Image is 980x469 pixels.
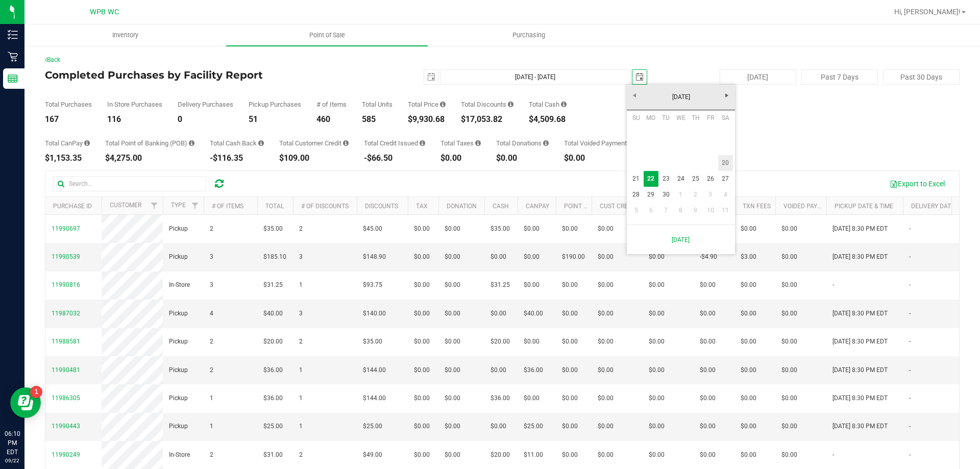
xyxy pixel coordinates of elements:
[526,203,549,210] a: CanPay
[299,252,303,262] span: 3
[420,140,425,146] i: Sum of all account credit issued for all refunds from returned purchases in the date range.
[169,252,188,262] span: Pickup
[491,280,510,290] span: $31.25
[781,393,797,403] span: $0.00
[210,252,213,262] span: 3
[649,365,665,375] span: $0.00
[362,115,393,124] div: 585
[362,101,393,108] div: Total Units
[598,224,614,234] span: $0.00
[440,154,481,162] div: $0.00
[363,309,386,318] span: $140.00
[658,171,673,187] a: 23
[299,337,303,347] span: 2
[299,422,303,431] span: 1
[299,309,303,318] span: 3
[445,365,460,375] span: $0.00
[524,450,543,460] span: $11.00
[445,309,460,318] span: $0.00
[445,337,460,347] span: $0.00
[447,203,477,210] a: Donation
[299,280,303,290] span: 1
[524,365,543,375] span: $36.00
[212,203,243,210] a: # of Items
[491,365,506,375] span: $0.00
[911,203,954,210] a: Delivery Date
[832,252,888,262] span: [DATE] 8:30 PM EDT
[783,203,834,210] a: Voided Payment
[703,203,718,218] a: 10
[909,224,911,234] span: -
[524,422,543,431] span: $25.00
[673,110,688,126] th: Wednesday
[883,69,960,85] button: Past 30 Days
[673,187,688,203] a: 1
[688,110,703,126] th: Thursday
[529,101,567,108] div: Total Cash
[475,140,481,146] i: Sum of the total taxes for all purchases in the date range.
[408,115,446,124] div: $9,930.68
[673,171,688,187] a: 24
[718,203,733,218] a: 11
[263,224,283,234] span: $35.00
[445,252,460,262] span: $0.00
[741,365,756,375] span: $0.00
[832,309,888,318] span: [DATE] 8:30 PM EDT
[909,450,911,460] span: -
[832,422,888,431] span: [DATE] 8:30 PM EDT
[909,252,911,262] span: -
[445,422,460,431] span: $0.00
[598,450,614,460] span: $0.00
[491,422,506,431] span: $0.00
[491,450,510,460] span: $20.00
[169,224,188,234] span: Pickup
[524,252,540,262] span: $0.00
[110,202,141,209] a: Customer
[741,252,756,262] span: $3.00
[210,280,213,290] span: 3
[169,422,188,431] span: Pickup
[700,422,716,431] span: $0.00
[649,337,665,347] span: $0.00
[700,393,716,403] span: $0.00
[363,422,382,431] span: $25.00
[363,252,386,262] span: $148.90
[658,187,673,203] a: 30
[688,203,703,218] a: 9
[279,140,349,146] div: Total Customer Credit
[598,337,614,347] span: $0.00
[440,140,481,146] div: Total Taxes
[781,309,797,318] span: $0.00
[718,187,733,203] a: 4
[258,140,264,146] i: Sum of the cash-back amounts from rounded-up electronic payments for all purchases in the date ra...
[781,224,797,234] span: $0.00
[169,337,188,347] span: Pickup
[316,115,347,124] div: 460
[496,154,549,162] div: $0.00
[835,203,893,210] a: Pickup Date & Time
[263,309,283,318] span: $40.00
[644,110,658,126] th: Monday
[598,309,614,318] span: $0.00
[600,203,637,210] a: Cust Credit
[263,337,283,347] span: $20.00
[414,252,430,262] span: $0.00
[491,309,506,318] span: $0.00
[210,365,213,375] span: 2
[832,365,888,375] span: [DATE] 8:30 PM EDT
[781,422,797,431] span: $0.00
[169,450,190,460] span: In-Store
[414,224,430,234] span: $0.00
[781,280,797,290] span: $0.00
[718,155,733,171] a: 20
[45,101,92,108] div: Total Purchases
[414,309,430,318] span: $0.00
[529,115,567,124] div: $4,509.68
[524,224,540,234] span: $0.00
[644,171,658,187] a: 22
[428,24,629,46] a: Purchasing
[8,52,18,62] inline-svg: Retail
[52,281,80,288] span: 11990816
[781,337,797,347] span: $0.00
